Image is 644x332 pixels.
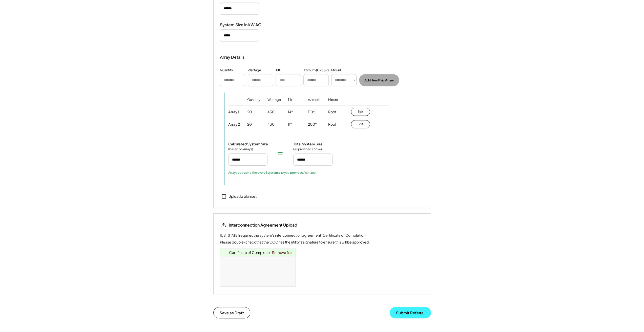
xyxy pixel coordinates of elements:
[293,142,323,146] div: Total System Size
[220,239,370,245] div: Please double-check that the COC has the utility's signature to ensure this will be approved.
[248,68,261,73] div: Wattage
[328,98,338,109] div: Mount
[308,109,315,115] div: 110°
[288,98,292,109] div: Tilt
[293,147,322,151] div: (as provided above)
[351,120,370,128] button: Edit
[303,68,329,73] div: Azimuth (0-359)
[247,98,260,109] div: Quantity
[308,122,317,127] div: 200°
[267,122,275,127] div: 430
[228,142,268,146] div: Calculated System Size
[220,54,245,60] div: Array Details
[220,233,367,238] div: [US_STATE] requires the system's interconnection agreement (Certificate of Completion).
[351,108,370,116] button: Edit
[247,122,252,127] div: 20
[288,109,293,115] div: 14°
[228,109,239,114] div: Array 1
[220,22,271,28] div: System Size in kW AC
[228,147,254,151] div: (based on Arrays)
[229,250,287,255] a: Certificate of Completion Final.pdf
[220,68,233,73] div: Quantity
[331,68,341,73] div: Mount
[229,222,297,228] div: Interconnection Agreement Upload
[359,74,399,86] button: Add Another Array
[247,109,252,115] div: 20
[228,122,240,126] div: Array 2
[228,194,257,199] div: Upload a plan set
[276,68,280,73] div: Tilt
[213,307,250,318] button: Save as Draft
[267,109,275,115] div: 430
[270,249,294,256] a: Remove file
[308,98,320,109] div: Azimuth
[228,171,316,175] div: Arrays add up to the overall system size you provided. Yahtzee!
[267,98,281,109] div: Wattage
[390,307,431,318] button: Submit Referral
[328,122,337,127] div: Roof
[288,122,292,127] div: 11°
[328,109,337,115] div: Roof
